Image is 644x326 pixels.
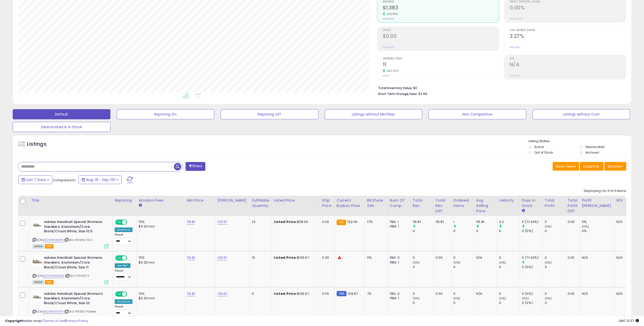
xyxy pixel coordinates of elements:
div: Preset: [115,305,133,316]
div: 0 [453,301,474,305]
div: 0 [545,255,565,260]
div: 1 [453,220,474,224]
button: Non Competitive [428,109,526,119]
a: B0D9W6YGYN [43,309,63,314]
span: ON [116,292,122,296]
h2: $0.00 [383,33,499,40]
span: Avg. Buybox Share [510,29,626,32]
b: Listed Price: [274,219,297,224]
div: 5 (71.43%) [522,220,542,224]
div: 0 [499,229,520,233]
span: Last 7 Days [26,177,46,182]
small: (0%) [453,296,460,300]
small: (0%) [545,260,552,265]
small: (0%) [453,260,460,265]
b: adidas Handball Spezial Womens Sneakers. Aluminium/Core Black/Cloud White, Size 10.5 [44,220,106,235]
div: $0.30 min [139,260,181,265]
div: 0 [413,255,433,260]
div: Profit [PERSON_NAME] [582,198,612,208]
small: (0%) [499,296,506,300]
button: Save View [553,162,579,171]
div: 0 [545,301,565,305]
div: $139.97 [274,255,316,260]
small: (0%) [499,260,506,265]
small: Prev: $0.00 [383,46,395,49]
a: 139.97 [217,255,227,260]
div: Total Profit [545,198,563,208]
span: Revenue [383,1,499,3]
div: $0.30 min [139,296,181,301]
h2: 3.27% [510,33,626,40]
span: | SKU: IF6562-10erter [64,309,96,314]
b: Short Term Storage Fees: [378,92,418,96]
div: 17% [367,220,384,224]
div: N/A [476,255,493,260]
li: $0 [378,85,622,91]
p: Listing States: [529,139,631,144]
div: 0 [476,229,497,233]
div: [PERSON_NAME] [217,198,247,203]
div: 0.00 [436,291,447,296]
a: 116.81 [187,255,195,260]
a: 123.97 [217,219,227,224]
div: Listed Price [274,198,318,203]
div: seller snap | | [5,319,88,323]
div: ASIN: [32,255,109,284]
h2: 0.00% [510,5,626,12]
span: | SKU: IF6562-10.5 [64,238,92,242]
div: Num of Comp. [390,198,408,208]
div: Ship Price [322,198,332,208]
div: 0 [413,229,433,233]
div: 0 [413,265,433,269]
span: 139.97 [348,291,358,296]
div: Displaying 1 to 11 of 11 items [584,189,626,193]
div: FBA: 1 [390,220,407,224]
div: 0 [499,291,520,296]
div: Low. FBA * [115,263,130,268]
div: 116.81 [476,220,497,224]
div: 0.00 [322,255,331,260]
small: (0%) [522,296,529,300]
div: 0 (0%) [522,265,542,269]
span: All listings currently available for purchase on Amazon [32,280,44,284]
span: ON [116,256,122,260]
div: 0 [252,291,268,296]
div: FBA: 0 [390,255,407,260]
div: 0 [499,265,520,269]
div: Fulfillable Quantity [252,198,269,208]
div: 0 [453,265,474,269]
div: 0 [545,220,565,224]
div: N/A [582,291,610,296]
h5: Listings [27,141,46,148]
div: Repricing [115,198,134,203]
button: Repricing On [117,109,214,119]
div: N/A [616,291,633,296]
button: Filters [186,162,205,171]
div: ASIN: [32,220,109,248]
span: OFF [126,220,135,224]
div: 0.00 [322,220,331,224]
b: Total Inventory Value: [378,86,412,90]
div: Ordered Items [453,198,472,208]
span: | SKU: IF6562-11 [65,274,89,278]
div: 116.81 [413,220,433,224]
a: B0D9W6G2NM [43,274,64,278]
small: FBA [337,220,346,225]
a: Terms of Use [43,318,65,323]
div: Amazon AI [115,299,133,304]
div: 14 [252,220,268,224]
div: 0 [545,229,565,233]
div: Total Rev. [413,198,431,208]
div: FBM: 1 [390,224,407,229]
div: Min Price [187,198,213,203]
span: OFF [126,256,135,260]
label: Archived [585,150,599,155]
span: FBA [45,280,54,284]
div: Preset: [115,269,133,281]
div: 0.00 [322,291,331,296]
button: Repricing Off [221,109,318,119]
div: 0 [545,291,565,296]
small: Prev: 2 [383,74,390,77]
img: 31c2aZHGACL._SL40_.jpg [32,220,43,230]
div: $0.30 min [139,224,181,229]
